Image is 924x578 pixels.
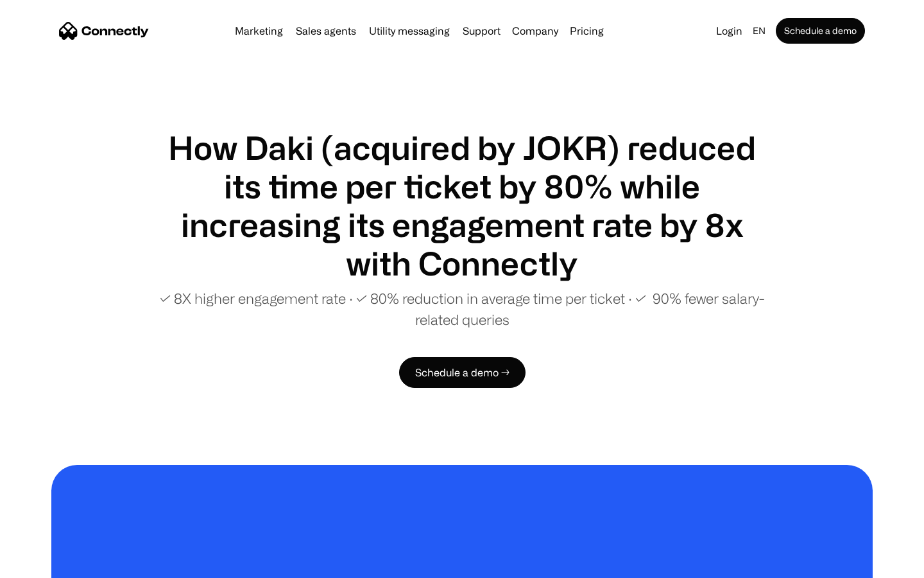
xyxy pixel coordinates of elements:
[13,554,77,574] aside: Language selected: English
[458,26,506,36] a: Support
[291,26,361,36] a: Sales agents
[154,288,770,330] p: ✓ 8X higher engagement rate ∙ ✓ 80% reduction in average time per ticket ∙ ✓ 90% fewer salary-rel...
[59,21,149,40] a: home
[565,26,609,36] a: Pricing
[748,22,773,40] div: en
[364,26,455,36] a: Utility messaging
[508,22,562,40] div: Company
[154,128,770,283] h1: How Daki (acquired by JOKR) reduced its time per ticket by 80% while increasing its engagement ra...
[711,22,748,40] a: Login
[776,18,865,44] a: Schedule a demo
[230,26,288,36] a: Marketing
[753,22,766,40] div: en
[26,556,77,574] ul: Language list
[399,357,526,388] a: Schedule a demo →
[512,22,558,40] div: Company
